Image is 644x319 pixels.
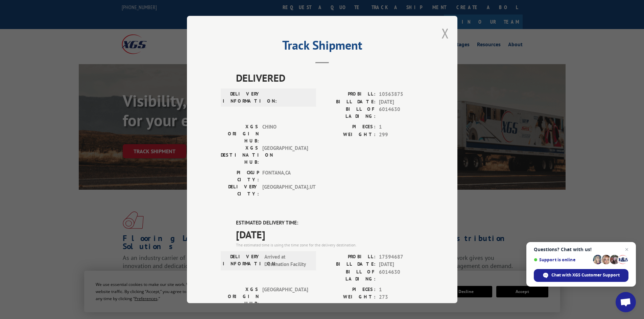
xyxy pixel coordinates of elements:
span: 1 [379,286,424,294]
span: Chat with XGS Customer Support [551,272,620,278]
span: 6014630 [379,268,424,283]
label: XGS DESTINATION HUB: [221,144,259,166]
label: DELIVERY INFORMATION: [223,253,261,268]
label: PIECES: [322,286,376,294]
span: 17594687 [379,253,424,261]
label: BILL OF LADING: [322,106,376,120]
span: CHINO [262,123,308,144]
h2: Track Shipment [221,41,424,53]
label: BILL OF LADING: [322,268,376,283]
span: FONTANA , CA [262,169,308,183]
span: [DATE] [379,98,424,106]
label: BILL DATE: [322,261,376,268]
span: DELIVERED [236,70,424,85]
span: Chat with XGS Customer Support [534,269,628,282]
span: [GEOGRAPHIC_DATA] [262,144,308,166]
span: Questions? Chat with us! [534,247,628,252]
span: 299 [379,131,424,139]
label: PROBILL: [322,253,376,261]
span: Arrived at Destination Facility [264,253,310,268]
div: The estimated time is using the time zone for the delivery destination. [236,242,424,248]
span: [GEOGRAPHIC_DATA] [262,286,308,307]
label: DELIVERY CITY: [221,183,259,197]
span: 273 [379,293,424,301]
a: Open chat [616,292,636,312]
span: 6014630 [379,106,424,120]
label: PICKUP CITY: [221,169,259,183]
span: Support is online [534,257,591,262]
label: DELIVERY INFORMATION: [223,90,261,105]
label: WEIGHT: [322,293,376,301]
label: XGS ORIGIN HUB: [221,286,259,307]
span: 1 [379,123,424,131]
button: Close modal [442,24,449,42]
label: WEIGHT: [322,131,376,139]
label: PROBILL: [322,90,376,98]
label: XGS ORIGIN HUB: [221,123,259,144]
label: ESTIMATED DELIVERY TIME: [236,219,424,227]
span: [DATE] [379,261,424,268]
label: PIECES: [322,123,376,131]
span: [GEOGRAPHIC_DATA] , UT [262,183,308,197]
label: BILL DATE: [322,98,376,106]
span: [DATE] [236,227,424,242]
span: 10563875 [379,90,424,98]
